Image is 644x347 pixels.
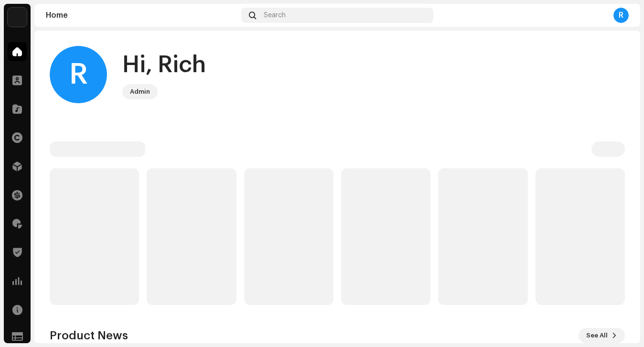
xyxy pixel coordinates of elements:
div: Hi, Rich [122,50,206,80]
div: R [50,46,107,103]
div: Home [46,11,237,19]
div: Admin [130,86,150,98]
div: R [613,8,629,23]
img: 34f81ff7-2202-4073-8c5d-62963ce809f3 [8,8,27,27]
h3: Product News [50,328,128,343]
span: See All [586,326,608,345]
span: Search [264,11,286,19]
button: See All [579,328,625,343]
